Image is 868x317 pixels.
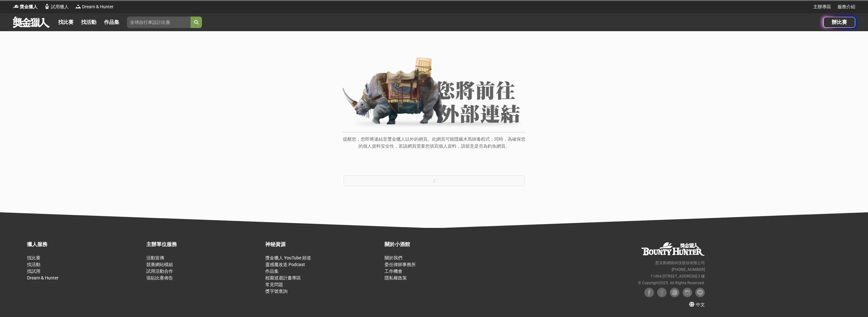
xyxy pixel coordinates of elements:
[265,255,311,260] a: 獎金獵人 YouTube 頻道
[344,175,525,186] button: 2
[823,17,855,28] a: 辦比賽
[51,4,69,10] span: 試用獵人
[670,288,679,297] img: Plurk
[265,282,283,287] a: 常見問題
[146,255,164,260] a: 活動宣傳
[695,288,705,297] img: LINE
[146,275,173,280] a: 張貼比賽佈告
[650,274,705,278] small: 11494 [STREET_ADDRESS] 3 樓
[13,3,19,10] img: Logo
[27,262,40,267] a: 找活動
[385,262,416,267] a: 委任律師事務所
[265,269,279,274] a: 作品集
[265,241,381,248] div: 神秘資源
[44,4,69,10] a: Logo試用獵人
[385,275,407,280] a: 隱私權政策
[20,4,38,10] span: 獎金獵人
[655,261,705,265] small: 恩克斯網路科技股份有限公司
[79,18,99,27] a: 找活動
[44,3,50,10] img: Logo
[56,18,76,27] a: 找比賽
[644,288,654,297] img: Facebook
[27,255,40,260] a: 找比賽
[385,255,402,260] a: 關於我們
[638,281,705,285] small: © Copyright 2025 . All Rights Reserved.
[75,3,81,10] img: Logo
[82,4,114,10] span: Dream & Hunter
[837,4,855,10] a: 服務介紹
[696,302,705,307] span: 中文
[146,269,173,274] a: 試用活動合作
[385,269,402,274] a: 工作機會
[75,4,114,10] a: LogoDream & Hunter
[27,269,40,274] a: 找試用
[343,136,525,156] p: 提醒您，您即將連結至獎金獵人以外的網頁。此網頁可能隱藏木馬病毒程式；同時，為確保您的個人資料安全性，若該網頁需要您填寫個人資料，請留意是否為釣魚網頁。
[265,289,288,294] a: 獎字號查詢
[683,288,692,297] img: Instagram
[146,241,262,248] div: 主辦單位服務
[27,275,59,280] a: Dream & Hunter
[27,241,143,248] div: 獵人服務
[813,4,831,10] a: 主辦專區
[146,262,173,267] a: 競賽網站模組
[385,241,501,248] div: 關於小酒館
[343,57,525,129] img: External Link Banner
[127,17,191,28] input: 全球自行車設計比賽
[265,262,305,267] a: 靈感魔改造 Podcast
[265,275,301,280] a: 校園巡迴計畫專區
[13,4,38,10] a: Logo獎金獵人
[657,288,667,297] img: Facebook
[101,18,122,27] a: 作品集
[672,267,705,272] small: [PHONE_NUMBER]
